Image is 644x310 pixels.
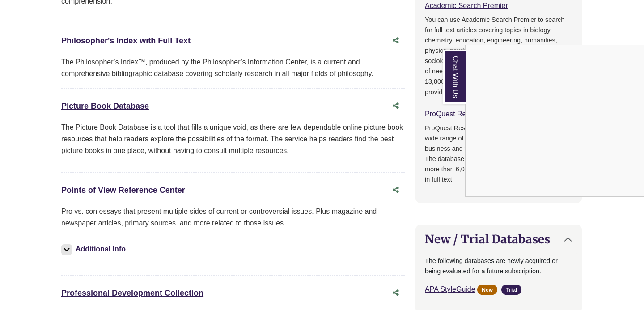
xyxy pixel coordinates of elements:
[477,285,497,295] span: New
[465,45,644,197] div: Chat With Us
[61,289,203,297] a: Professional Development Collection
[61,36,191,45] a: Philosopher's Index with Full Text
[61,186,185,195] a: Points of View Reference Center
[425,285,475,293] a: APA StyleGuide
[387,182,405,199] button: Share this database
[425,110,512,118] a: ProQuest Research Library
[387,98,405,115] button: Share this database
[61,243,128,255] button: Additional Info
[443,50,466,104] a: Chat With Us
[425,15,572,97] p: You can use Academic Search Premier to search for full text articles covering topics in biology, ...
[387,285,405,302] button: Share this database
[501,285,521,295] span: Trial
[466,45,644,196] iframe: Chat Widget
[425,123,572,185] p: ProQuest Research Library provides access to a wide range of the core academic titles, from busin...
[61,206,405,229] p: Pro vs. con essays that present multiple sides of current or controversial issues. Plus magazine ...
[416,225,581,253] button: New / Trial Databases
[61,102,149,110] a: Picture Book Database
[387,32,405,49] button: Share this database
[61,122,405,156] p: The Picture Book Database is a tool that fills a unique void, as there are few dependable online ...
[425,2,508,9] a: Academic Search Premier
[425,256,572,276] p: The following databases are newly acquired or being evaluated for a future subscription.
[61,56,405,79] div: The Philosopher’s Index™, produced by the Philosopher’s Information Center, is a current and comp...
